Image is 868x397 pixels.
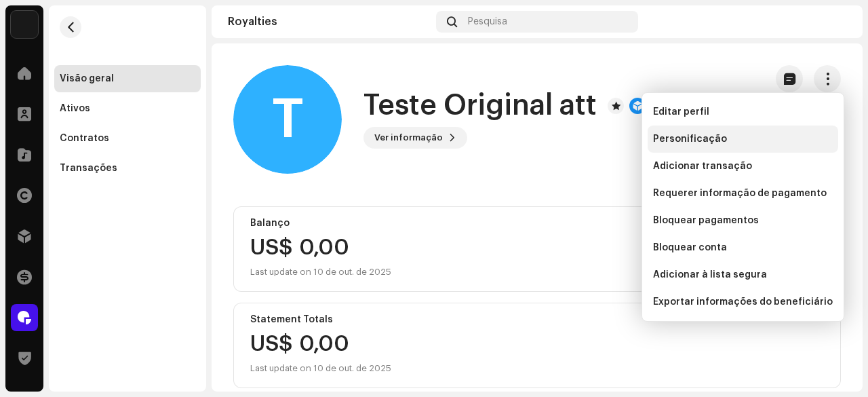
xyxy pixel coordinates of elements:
span: Requerer informação de pagamento [653,188,827,199]
span: Bloquear pagamentos [653,215,759,226]
div: Transações [60,163,117,174]
span: Adicionar transação [653,161,752,172]
span: Personificação [653,134,727,145]
re-m-nav-item: Visão geral [54,65,201,92]
div: Contratos [60,133,109,144]
re-m-nav-item: Ativos [54,95,201,122]
span: Bloquear conta [653,242,727,253]
div: Last update on 10 de out. de 2025 [250,360,391,377]
span: Ver informação [374,124,443,151]
div: Visão geral [60,73,114,84]
img: 71bf27a5-dd94-4d93-852c-61362381b7db [11,11,38,38]
h1: Teste Original att [363,90,597,121]
re-o-card-value: Statement Totals [233,303,841,388]
span: Adicionar à lista segura [653,269,767,280]
div: Last update on 10 de out. de 2025 [250,264,391,280]
div: T [233,65,342,174]
re-m-nav-item: Transações [54,155,201,182]
div: Balanço [250,218,824,229]
span: Editar perfil [653,107,709,117]
span: Exportar informações do beneficiário [653,297,833,307]
div: Ativos [60,103,90,114]
re-m-nav-item: Contratos [54,125,201,152]
div: Statement Totals [250,314,824,325]
img: 7b092bcd-1f7b-44aa-9736-f4bc5021b2f1 [825,11,846,33]
span: Pesquisa [468,16,507,27]
div: Royalties [228,16,431,27]
button: Ver informação [363,127,467,149]
re-o-card-value: Balanço [233,206,841,292]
